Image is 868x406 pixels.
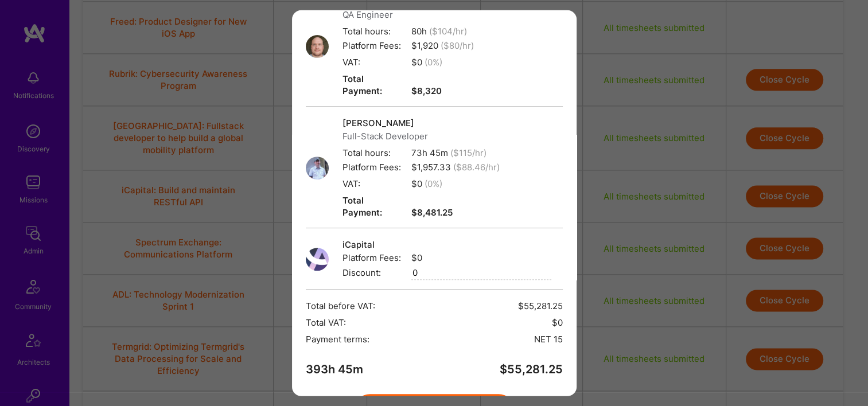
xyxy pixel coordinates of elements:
[552,317,563,329] span: $0
[342,130,500,142] span: Full-Stack Developer
[425,57,442,68] span: ( 0 %)
[342,267,404,279] span: Discount:
[342,25,474,37] span: 80h
[500,364,563,376] span: $ 55,281.25
[342,9,474,21] span: QA Engineer
[342,252,404,264] span: Platform Fees:
[342,239,551,251] span: iCapital
[342,147,500,159] span: 73h 45m
[453,162,500,173] span: ($ 88.46 /hr)
[342,178,500,190] span: $0
[342,73,404,97] span: Total Payment:
[292,10,577,396] div: modal
[306,333,369,345] span: Payment terms:
[342,40,474,52] span: $ 1,920
[342,56,474,68] span: $0
[342,40,404,52] span: Platform Fees:
[342,161,404,173] span: Platform Fees:
[441,40,474,51] span: ($ 80 /hr)
[306,156,329,179] img: User Avatar
[450,147,486,158] span: ($ 115 /hr)
[518,300,563,312] span: $55,281.25
[425,178,442,189] span: ( 0 %)
[306,34,329,57] img: User Avatar
[306,300,375,312] span: Total before VAT:
[342,207,453,218] strong: $8,481.25
[534,333,563,345] span: NET 15
[429,26,467,37] span: ($ 104 /hr)
[306,317,346,329] span: Total VAT:
[342,161,500,173] span: $ 1,957.33
[306,364,363,376] span: 393h 45m
[342,56,404,68] span: VAT:
[342,178,404,190] span: VAT:
[342,25,404,37] span: Total hours:
[342,252,551,264] span: $0
[342,117,500,129] span: [PERSON_NAME]
[306,248,329,271] img: User Avatar
[342,194,404,218] span: Total Payment:
[342,85,442,96] strong: $8,320
[342,147,404,159] span: Total hours:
